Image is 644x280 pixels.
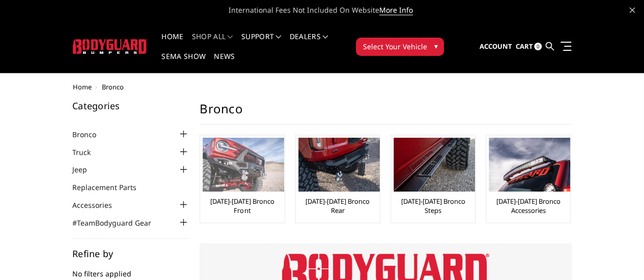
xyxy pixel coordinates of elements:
[434,41,437,51] span: ▾
[298,197,377,215] a: [DATE]-[DATE] Bronco Rear
[203,197,282,215] a: [DATE]-[DATE] Bronco Front
[72,182,149,193] a: Replacement Parts
[102,82,124,91] span: Bronco
[356,38,444,56] button: Select Your Vehicle
[489,197,568,215] a: [DATE]-[DATE] Bronco Accessories
[72,129,109,140] a: Bronco
[479,33,512,60] a: Account
[362,41,427,52] span: Select Your Vehicle
[394,197,472,215] a: [DATE]-[DATE] Bronco Steps
[72,101,189,110] h5: Categories
[290,33,328,53] a: Dealers
[161,33,183,53] a: Home
[515,33,542,60] a: Cart 0
[73,39,148,54] img: BODYGUARD BUMPERS
[72,200,125,210] a: Accessories
[214,53,235,73] a: News
[241,33,282,53] a: Support
[161,53,206,73] a: SEMA Show
[534,43,542,50] span: 0
[72,249,189,258] h5: Refine by
[479,42,512,51] span: Account
[379,5,413,15] a: More Info
[73,82,92,91] a: Home
[192,33,233,53] a: shop all
[515,42,533,51] span: Cart
[72,147,103,158] a: Truck
[72,164,100,175] a: Jeep
[72,217,164,228] a: #TeamBodyguard Gear
[200,101,572,125] h1: Bronco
